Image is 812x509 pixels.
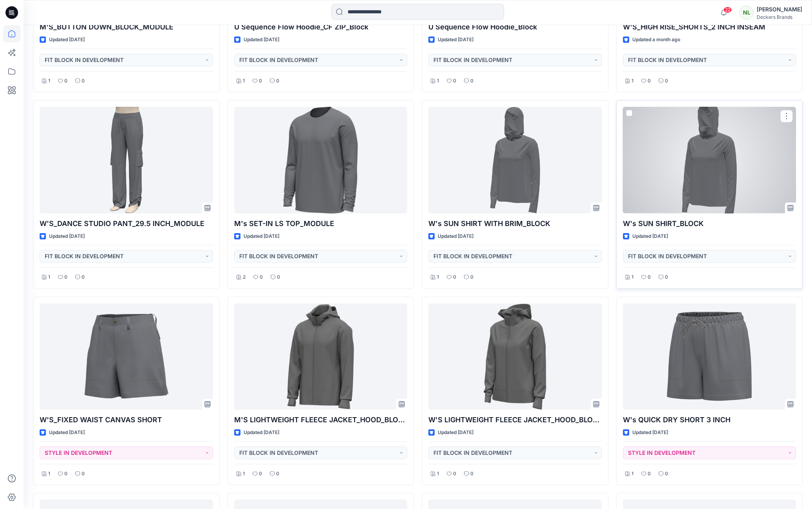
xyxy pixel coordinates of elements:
p: 1 [437,273,439,281]
p: 0 [276,470,279,478]
p: W'S_DANCE STUDIO PANT_29.5 INCH_MODULE [40,218,213,229]
p: M'S_BUTTON DOWN_BLOCK_MODULE [40,22,213,33]
p: 0 [648,273,651,281]
p: 0 [453,77,456,85]
p: 0 [82,273,85,281]
p: 1 [632,77,634,85]
a: W's QUICK DRY SHORT 3 INCH [623,303,796,410]
p: Updated a month ago [632,36,680,44]
p: 0 [64,77,67,85]
p: 1 [48,470,50,478]
p: 0 [665,470,668,478]
p: Updated [DATE] [438,429,473,437]
p: 2 [243,273,246,281]
p: 0 [259,470,262,478]
p: 0 [276,77,279,85]
p: 1 [437,470,439,478]
p: 0 [453,273,456,281]
p: 0 [470,77,473,85]
p: Updated [DATE] [244,36,279,44]
p: 0 [470,273,473,281]
p: 0 [453,470,456,478]
span: 22 [723,7,732,13]
p: W'S_HIGH RISE_SHORTS_2 INCH INSEAM [623,22,796,33]
a: M's SET-IN LS TOP_MODULE [234,107,408,213]
p: 0 [648,470,651,478]
div: [PERSON_NAME] [757,5,802,14]
a: W'S_FIXED WAIST CANVAS SHORT [40,303,213,410]
p: 0 [64,273,67,281]
p: 1 [632,470,634,478]
a: W'S_DANCE STUDIO PANT_29.5 INCH_MODULE [40,107,213,213]
p: 0 [277,273,280,281]
p: Updated [DATE] [438,36,473,44]
p: M's SET-IN LS TOP_MODULE [234,218,408,229]
a: M'S LIGHTWEIGHT FLEECE JACKET_HOOD_BLOCK [234,303,408,410]
p: M'S LIGHTWEIGHT FLEECE JACKET_HOOD_BLOCK [234,414,408,425]
p: Updated [DATE] [49,429,85,437]
p: 1 [48,273,50,281]
p: W's SUN SHIRT_BLOCK [623,218,796,229]
p: Updated [DATE] [632,429,668,437]
p: W's QUICK DRY SHORT 3 INCH [623,414,796,425]
div: Deckers Brands [757,14,802,20]
p: W'S LIGHTWEIGHT FLEECE JACKET_HOOD_BLOCK [428,414,602,425]
p: 0 [648,77,651,85]
p: W'S_FIXED WAIST CANVAS SHORT [40,414,213,425]
p: 0 [665,77,668,85]
p: Updated [DATE] [438,232,473,241]
p: Updated [DATE] [632,232,668,241]
p: W's SUN SHIRT WITH BRIM_BLOCK [428,218,602,229]
div: NL [739,5,754,20]
p: 0 [260,273,263,281]
p: 1 [243,470,245,478]
p: 0 [259,77,262,85]
p: 1 [48,77,50,85]
p: Updated [DATE] [244,429,279,437]
p: 1 [243,77,245,85]
p: Updated [DATE] [244,232,279,241]
a: W'S LIGHTWEIGHT FLEECE JACKET_HOOD_BLOCK [428,303,602,410]
p: 0 [82,470,85,478]
a: W's SUN SHIRT WITH BRIM_BLOCK [428,107,602,213]
p: 0 [665,273,668,281]
p: 0 [64,470,67,478]
p: Updated [DATE] [49,232,85,241]
a: W's SUN SHIRT_BLOCK [623,107,796,213]
p: U Sequence Flow Hoodie_CF ZIP_Block [234,22,408,33]
p: 1 [632,273,634,281]
p: 0 [470,470,473,478]
p: U Sequence Flow Hoodie_Block [428,22,602,33]
p: 0 [82,77,85,85]
p: Updated [DATE] [49,36,85,44]
p: 1 [437,77,439,85]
